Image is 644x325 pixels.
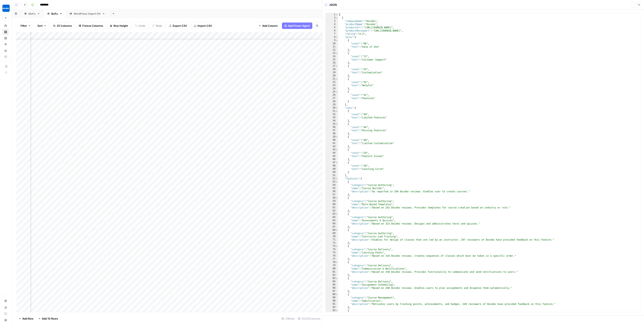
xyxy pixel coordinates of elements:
a: Opportunities [2,41,9,48]
div: 81 [326,270,338,274]
div: 46 [326,158,338,161]
button: Freeze Columns [76,23,106,29]
span: Toggle code folding, rows 93 through 97 [336,309,338,312]
a: Flightpath [2,54,9,60]
div: 89 [326,296,338,299]
span: Toggle code folding, rows 25 through 28 [336,90,338,93]
span: Freeze Columns [82,24,103,28]
button: Workspace: Docebo [2,3,9,13]
div: MoFu [28,12,36,16]
a: MoFu [21,10,43,18]
div: 3 [326,19,338,23]
div: 25 [326,90,338,93]
button: Undo [132,23,148,29]
div: 72 [326,241,338,245]
div: 21 [326,77,338,81]
span: Toggle code folding, rows 9 through 12 [336,39,338,42]
button: Help + Support [2,317,9,323]
span: Add Power Agent [288,24,310,28]
div: 12 [326,48,338,52]
div: 57 [326,193,338,196]
div: 82 [326,274,338,277]
div: 13 [326,52,338,55]
div: 83 [326,277,338,280]
div: 85 [326,283,338,286]
div: 6 [326,29,338,32]
div: 56 [326,190,338,193]
div: 63 [326,212,338,216]
div: 27 [326,97,338,100]
div: 71 [326,238,338,241]
span: Undo [138,24,145,28]
div: 61 [326,206,338,209]
span: Add Row [22,317,33,321]
span: Toggle code folding, rows 21 through 24 [336,77,338,81]
span: Toggle code folding, rows 58 through 62 [336,196,338,200]
div: 68 [326,229,338,232]
span: Add Column [262,24,278,28]
a: Your Data [2,47,9,54]
div: 40 [326,138,338,142]
div: 67 [326,225,338,229]
span: Toggle code folding, rows 31 through 34 [336,110,338,113]
div: 20 [326,74,338,77]
a: Browse [2,29,9,35]
div: 62 [326,209,338,212]
div: 47 [326,161,338,164]
a: Insights [2,35,9,41]
button: Add Row [16,315,36,322]
button: Add Column [256,23,280,29]
div: 84 [326,280,338,283]
div: 78 [326,261,338,264]
div: 74 [326,248,338,251]
button: Export CSV [166,23,190,29]
div: 28 [326,100,338,103]
span: Toggle code folding, rows 47 through 50 [336,161,338,164]
span: Toggle code folding, rows 17 through 20 [336,65,338,68]
div: 21 Rows [280,315,296,322]
div: WordPress Import EN [74,12,101,16]
div: 66 [326,222,338,225]
div: 59 [326,200,338,203]
button: Row Height [107,23,131,29]
div: 2 [326,16,338,19]
div: 91 [326,302,338,306]
div: 16 [326,61,338,65]
div: 65 [326,219,338,222]
span: Toggle code folding, rows 1 through 1899 [336,13,338,16]
div: 41 [326,142,338,145]
div: 60 [326,203,338,206]
div: 34 [326,119,338,122]
span: Toggle code folding, rows 2 through 667 [336,16,338,19]
a: Learning Hub [2,311,9,317]
span: Sort [37,24,43,28]
div: 51 [326,174,338,177]
div: 35 [326,122,338,126]
span: Filter [21,24,27,28]
div: 44 [326,151,338,155]
div: 5 [326,26,338,29]
div: 30 [326,106,338,110]
span: Toggle code folding, rows 8 through 29 [336,36,338,39]
div: 64 [326,216,338,219]
div: 80 [326,267,338,270]
button: Filter [18,23,33,29]
button: Import CSV [191,23,215,29]
span: Toggle code folding, rows 73 through 77 [336,245,338,248]
img: Docebo Logo [2,5,10,12]
div: 88 [326,293,338,296]
div: BoFu [51,12,58,16]
div: 87 [326,290,338,293]
div: 58 [326,196,338,200]
button: Redo [150,23,165,29]
div: 53 [326,180,338,184]
div: 52 [326,177,338,180]
div: 36 [326,126,338,129]
span: Toggle code folding, rows 83 through 87 [336,277,338,280]
div: 31 [326,110,338,113]
div: 49 [326,167,338,171]
div: 77 [326,257,338,261]
a: Usage [2,304,9,311]
button: Add 10 Rows [36,315,60,322]
span: Import CSV [197,24,212,28]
